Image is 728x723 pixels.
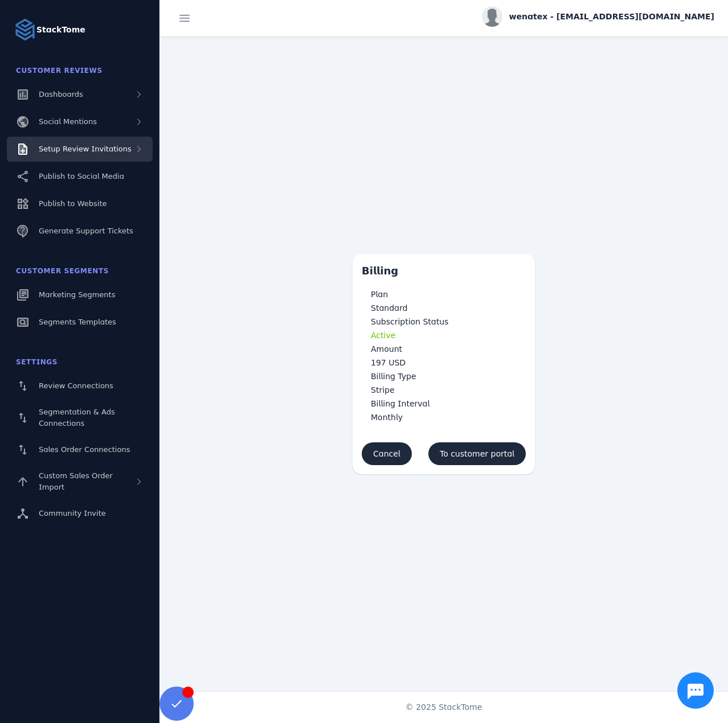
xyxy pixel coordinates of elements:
a: Sales Order Connections [7,437,153,462]
button: To customer portal [428,442,526,465]
span: Setup Review Invitations [39,145,132,153]
span: Publish to Website [39,199,107,208]
span: 197 USD [371,358,406,367]
span: Customer Reviews [16,67,103,75]
a: Community Invite [7,501,153,526]
span: Publish to Social Media [39,172,124,180]
span: wenatex - [EMAIL_ADDRESS][DOMAIN_NAME] [509,11,714,23]
img: profile.jpg [482,6,502,27]
span: Monthly [371,413,403,422]
span: Generate Support Tickets [39,227,133,235]
h3: Amount [371,342,517,356]
a: Publish to Social Media [7,164,153,189]
span: Marketing Segments [39,290,115,299]
span: Standard [371,303,407,313]
span: © 2025 StackTome [406,701,482,713]
span: Settings [16,358,58,366]
span: Dashboards [39,90,83,98]
span: Active [371,331,395,340]
span: Review Connections [39,381,113,390]
button: Cancel [362,442,412,465]
a: Generate Support Tickets [7,219,153,244]
span: Social Mentions [39,117,97,126]
img: Logo image [14,18,36,41]
a: Segments Templates [7,310,153,335]
a: Review Connections [7,373,153,399]
a: Segmentation & Ads Connections [7,401,153,435]
strong: StackTome [36,24,85,36]
span: Cancel [373,450,400,458]
span: Custom Sales Order Import [39,471,113,491]
h3: Billing Interval [371,397,517,410]
a: Marketing Segments [7,282,153,307]
span: Segments Templates [39,318,116,326]
span: To customer portal [440,450,514,458]
div: Billing [362,263,407,278]
button: wenatex - [EMAIL_ADDRESS][DOMAIN_NAME] [482,6,714,27]
a: Publish to Website [7,191,153,216]
h3: Plan [371,287,517,301]
span: Stripe [371,385,395,395]
h3: Subscription Status [371,315,517,328]
span: Community Invite [39,509,106,517]
span: Segmentation & Ads Connections [39,408,115,428]
span: Customer Segments [16,267,109,275]
h3: Billing Type [371,369,517,383]
span: Sales Order Connections [39,445,130,454]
